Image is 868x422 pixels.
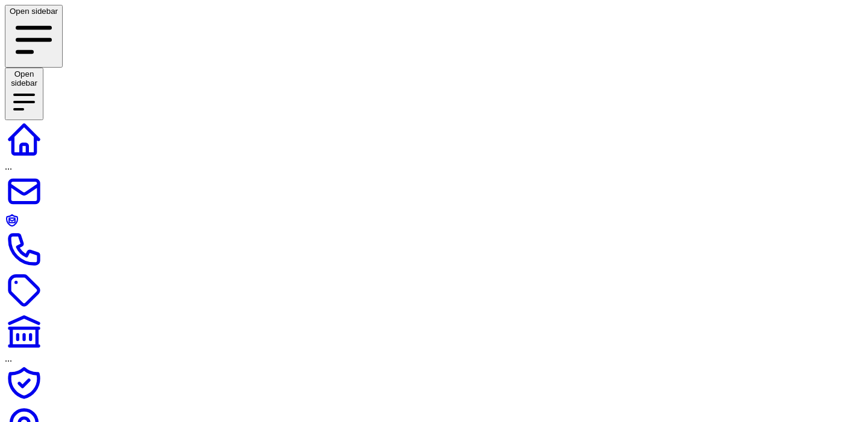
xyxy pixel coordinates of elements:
div: ... [5,161,43,172]
span: Open sidebar [11,69,37,88]
div: ... [5,353,43,364]
button: Open sidebar [5,68,43,120]
button: Open sidebar [5,5,63,68]
span: Open sidebar [10,7,58,16]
